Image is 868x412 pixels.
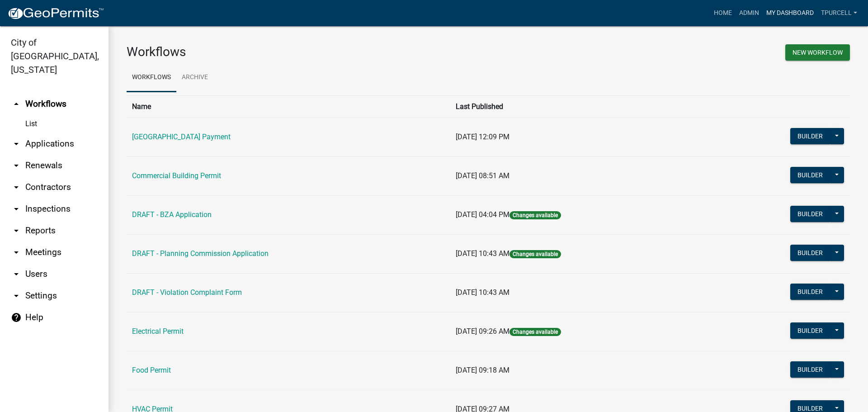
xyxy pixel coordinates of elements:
[132,249,269,258] a: DRAFT - Planning Commission Application
[790,284,830,300] button: Builder
[11,269,22,279] i: arrow_drop_down
[456,133,509,141] span: [DATE] 12:09 PM
[456,210,509,219] span: [DATE] 04:04 PM
[790,206,830,222] button: Builder
[11,312,22,323] i: help
[456,327,509,336] span: [DATE] 09:26 AM
[11,204,22,214] i: arrow_drop_down
[790,361,830,378] button: Builder
[176,63,213,92] a: Archive
[456,288,509,297] span: [DATE] 10:43 AM
[132,133,231,141] a: [GEOGRAPHIC_DATA] Payment
[132,171,221,180] a: Commercial Building Permit
[127,63,176,92] a: Workflows
[509,211,561,219] span: Changes available
[127,95,450,118] th: Name
[132,327,184,336] a: Electrical Permit
[763,5,817,22] a: My Dashboard
[509,250,561,258] span: Changes available
[11,182,22,193] i: arrow_drop_down
[132,288,242,297] a: DRAFT - Violation Complaint Form
[456,366,509,374] span: [DATE] 09:18 AM
[790,128,830,144] button: Builder
[509,328,561,336] span: Changes available
[456,249,509,258] span: [DATE] 10:43 AM
[11,290,22,301] i: arrow_drop_down
[817,5,861,22] a: Tpurcell
[736,5,763,22] a: Admin
[127,44,481,60] h3: Workflows
[11,138,22,149] i: arrow_drop_down
[785,44,850,61] button: New Workflow
[450,95,706,118] th: Last Published
[11,99,22,109] i: arrow_drop_up
[11,225,22,236] i: arrow_drop_down
[456,171,509,180] span: [DATE] 08:51 AM
[132,366,171,374] a: Food Permit
[132,210,212,219] a: DRAFT - BZA Application
[11,160,22,171] i: arrow_drop_down
[710,5,736,22] a: Home
[11,247,22,258] i: arrow_drop_down
[790,167,830,183] button: Builder
[790,322,830,339] button: Builder
[790,245,830,261] button: Builder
